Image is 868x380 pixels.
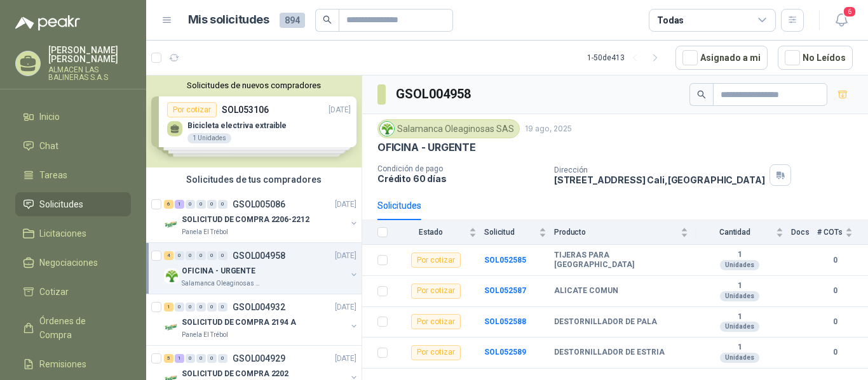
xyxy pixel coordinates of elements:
div: 0 [196,200,206,209]
p: 19 ago, 2025 [525,123,572,135]
th: # COTs [817,220,868,245]
th: Cantidad [696,220,791,245]
p: Salamanca Oleaginosas SAS [182,278,262,289]
div: 0 [207,303,217,311]
b: 1 [696,343,783,353]
div: 0 [207,251,217,260]
p: OFICINA - URGENTE [377,141,476,154]
span: Licitaciones [39,226,86,240]
p: [PERSON_NAME] [PERSON_NAME] [48,46,131,63]
span: Tareas [39,168,67,182]
div: 0 [207,200,217,209]
a: SOL052585 [484,256,526,265]
a: 4 0 0 0 0 0 GSOL004958[DATE] Company LogoOFICINA - URGENTESalamanca Oleaginosas SAS [164,248,359,289]
div: Solicitudes de tus compradores [146,167,362,192]
p: SOLICITUD DE COMPRA 2194 A [182,317,296,329]
p: [DATE] [335,353,356,365]
span: Órdenes de Compra [39,314,119,342]
b: DESTORNILLADOR DE ESTRIA [554,348,665,358]
div: 0 [207,354,217,363]
p: [DATE] [335,301,356,313]
a: SOL052589 [484,348,526,357]
div: Unidades [720,322,759,332]
span: Solicitudes [39,197,83,211]
img: Company Logo [164,217,179,232]
div: 1 [175,200,184,209]
a: Órdenes de Compra [15,309,131,347]
p: Panela El Trébol [182,227,228,237]
p: GSOL005086 [233,200,285,209]
h1: Mis solicitudes [188,11,269,29]
a: Negociaciones [15,251,131,275]
span: 6 [843,6,857,18]
span: Negociaciones [39,256,98,270]
a: Licitaciones [15,221,131,246]
p: SOLICITUD DE COMPRA 2202 [182,368,288,380]
div: 0 [196,354,206,363]
span: Estado [395,228,466,237]
span: Cotizar [39,285,69,299]
div: 6 [164,200,173,209]
div: Por cotizar [411,314,461,329]
b: 0 [817,254,853,266]
b: 0 [817,346,853,358]
div: 0 [186,200,195,209]
div: 1 [175,354,184,363]
img: Company Logo [164,320,179,335]
b: 1 [696,281,783,291]
div: 4 [164,251,173,260]
p: GSOL004932 [233,303,285,311]
div: Por cotizar [411,345,461,360]
div: 0 [218,251,227,260]
h3: GSOL004958 [396,84,473,104]
div: 0 [175,251,184,260]
th: Solicitud [484,220,554,245]
div: Por cotizar [411,252,461,268]
span: Inicio [39,110,60,124]
a: Tareas [15,163,131,187]
span: 894 [280,13,305,28]
b: ALICATE COMUN [554,286,618,296]
a: Cotizar [15,280,131,304]
div: 0 [186,303,195,311]
p: GSOL004958 [233,251,285,260]
a: SOL052588 [484,317,526,326]
div: 0 [218,200,227,209]
p: SOLICITUD DE COMPRA 2206-2212 [182,214,309,226]
p: [DATE] [335,250,356,262]
div: Todas [657,13,684,27]
p: ALMACEN LAS BALINERAS S.A.S [48,66,131,81]
img: Company Logo [380,122,394,136]
th: Docs [791,220,817,245]
span: Cantidad [696,228,773,237]
span: # COTs [817,228,843,237]
a: Remisiones [15,352,131,376]
a: Solicitudes [15,192,131,216]
b: DESTORNILLADOR DE PALA [554,317,657,327]
button: Asignado a mi [675,46,768,70]
span: search [697,90,706,99]
div: 0 [186,251,195,260]
a: SOL052587 [484,286,526,295]
th: Estado [395,220,484,245]
b: 0 [817,316,853,328]
div: Solicitudes de nuevos compradoresPor cotizarSOL053106[DATE] Bicicleta electriva extraible1 Unidad... [146,75,362,167]
div: 0 [175,303,184,311]
b: 1 [696,312,783,322]
b: TIJERAS PARA [GEOGRAPHIC_DATA] [554,251,688,270]
p: Crédito 60 días [377,173,544,184]
p: OFICINA - URGENTE [182,265,255,277]
button: Solicitudes de nuevos compradores [151,81,356,90]
div: 1 [164,303,173,311]
div: Solicitudes [377,199,421,213]
div: Unidades [720,291,759,301]
th: Producto [554,220,696,245]
b: 0 [817,285,853,297]
p: [STREET_ADDRESS] Cali , [GEOGRAPHIC_DATA] [554,174,765,185]
div: 0 [196,303,206,311]
button: 6 [830,9,853,32]
span: Producto [554,228,678,237]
